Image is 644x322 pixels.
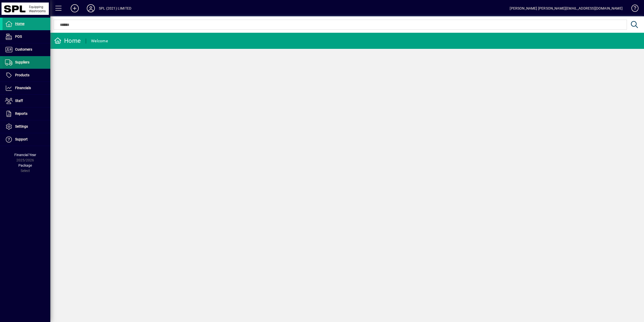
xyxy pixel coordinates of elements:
[14,153,36,157] span: Financial Year
[54,37,81,45] div: Home
[99,4,131,12] div: SPL (2021) LIMITED
[510,4,623,12] div: [PERSON_NAME] [PERSON_NAME][EMAIL_ADDRESS][DOMAIN_NAME]
[67,4,83,13] button: Add
[83,4,99,13] button: Profile
[3,69,50,82] a: Products
[3,43,50,56] a: Customers
[15,86,31,90] span: Financials
[15,99,23,103] span: Staff
[15,73,29,77] span: Products
[3,120,50,133] a: Settings
[3,82,50,94] a: Financials
[15,124,28,128] span: Settings
[15,60,29,64] span: Suppliers
[15,22,24,26] span: Home
[3,56,50,69] a: Suppliers
[15,112,27,116] span: Reports
[18,163,32,167] span: Package
[91,37,108,45] div: Welcome
[3,95,50,107] a: Staff
[15,47,32,51] span: Customers
[3,133,50,146] a: Support
[628,1,638,17] a: Knowledge Base
[15,34,22,39] span: POS
[15,137,28,141] span: Support
[3,108,50,120] a: Reports
[3,30,50,43] a: POS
